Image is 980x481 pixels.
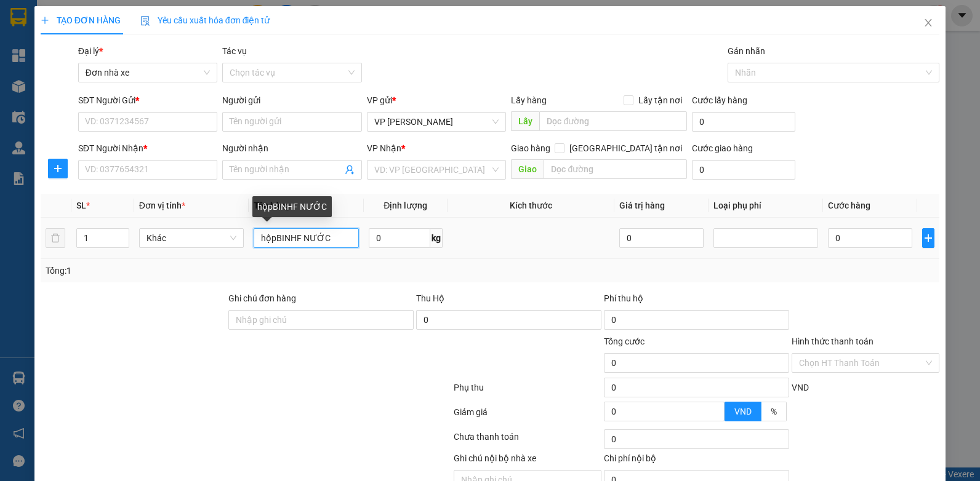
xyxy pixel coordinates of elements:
[828,201,870,210] span: Cước hàng
[78,46,103,56] span: Đại lý
[728,46,765,56] label: Gán nhãn
[604,336,645,346] span: Tổng cước
[46,264,379,277] div: Tổng: 1
[48,159,68,178] button: plus
[709,194,824,218] th: Loại phụ phí
[139,201,185,210] span: Đơn vị tính
[511,95,547,105] span: Lấy hàng
[430,228,443,248] span: kg
[452,405,603,427] div: Giảm giá
[511,143,550,153] span: Giao hàng
[367,143,401,153] span: VP Nhận
[510,201,552,210] span: Kích thước
[41,16,49,25] span: plus
[78,141,218,155] div: SĐT Người Nhận
[922,228,934,248] button: plus
[511,111,539,131] span: Lấy
[692,143,753,153] label: Cước giao hàng
[78,93,218,107] div: SĐT Người Gửi
[384,201,427,210] span: Định lượng
[923,233,934,243] span: plus
[140,16,150,26] img: icon
[544,159,686,179] input: Dọc đường
[228,293,296,303] label: Ghi chú đơn hàng
[604,292,789,310] div: Phí thu hộ
[633,93,687,107] span: Lấy tận nơi
[792,336,874,346] label: Hình thức thanh toán
[41,15,121,25] span: TẠO ĐƠN HÀNG
[49,164,67,173] span: plus
[734,407,752,416] span: VND
[771,407,777,416] span: %
[222,46,247,56] label: Tác vụ
[604,451,789,470] div: Chi phí nội bộ
[692,160,795,180] input: Cước giao hàng
[454,451,601,470] div: Ghi chú nội bộ nhà xe
[911,6,946,41] button: Close
[619,201,665,210] span: Giá trị hàng
[564,141,687,155] span: [GEOGRAPHIC_DATA] tận nơi
[374,113,499,131] span: VP Trần Khát Chân
[792,383,809,392] span: VND
[452,430,603,451] div: Chưa thanh toán
[46,228,65,248] button: delete
[511,159,544,179] span: Giao
[345,165,355,175] span: user-add
[452,381,603,402] div: Phụ thu
[692,95,747,105] label: Cước lấy hàng
[619,228,704,248] input: 0
[539,111,686,131] input: Dọc đường
[254,228,359,248] input: VD: Bàn, Ghế
[252,196,332,217] div: hộpBINHF NƯỚC
[416,293,444,303] span: Thu Hộ
[692,112,795,132] input: Cước lấy hàng
[147,229,237,247] span: Khác
[222,93,362,107] div: Người gửi
[76,201,86,210] span: SL
[222,141,362,155] div: Người nhận
[86,63,211,82] span: Đơn nhà xe
[228,310,414,330] input: Ghi chú đơn hàng
[367,93,507,107] div: VP gửi
[140,15,270,25] span: Yêu cầu xuất hóa đơn điện tử
[923,18,933,28] span: close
